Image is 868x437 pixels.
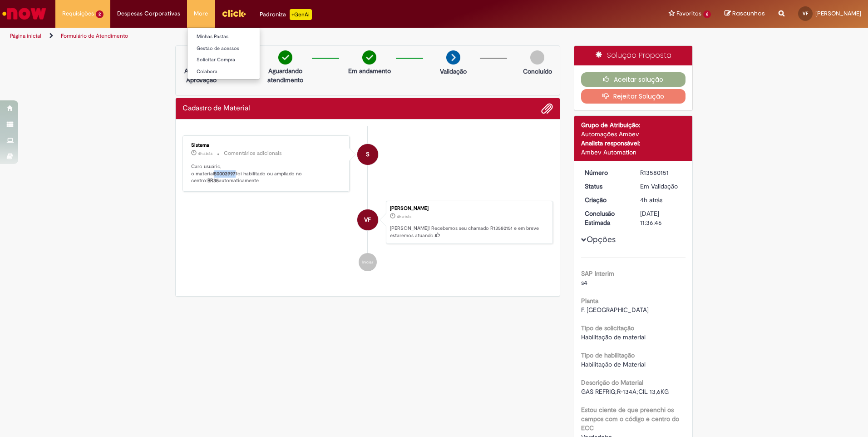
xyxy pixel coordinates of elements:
[182,201,553,244] li: Victoria Vieira Fonseca
[224,149,282,157] small: Comentários adicionais
[541,103,553,114] button: Adicionar anexos
[640,168,682,177] div: R13580151
[263,66,307,84] p: Aguardando atendimento
[366,144,370,165] span: S
[187,67,287,77] a: Colabora
[187,27,260,79] ul: More
[523,67,552,76] p: Concluído
[10,32,41,40] a: Página inicial
[640,195,682,204] div: 30/09/2025 09:36:39
[187,44,287,54] a: Gestão de acessos
[357,144,378,165] div: System
[581,129,686,139] div: Automações Ambev
[725,10,765,18] a: Rascunhos
[191,163,342,184] p: Caro usuário, o material foi habilitado ou ampliado no centro: automaticamente
[390,225,548,239] p: [PERSON_NAME]! Recebemos seu chamado R13580151 e em breve estaremos atuando.
[117,9,180,18] span: Despesas Corporativas
[676,9,701,18] span: Favoritos
[581,333,646,341] span: Habilitação de material
[290,9,312,20] p: +GenAi
[446,50,460,65] img: arrow-next.png
[96,10,104,18] span: 2
[581,387,669,396] span: GAS REFRIG;R-134A;CIL 13,6KG
[198,151,212,156] span: 4h atrás
[357,209,378,230] div: Victoria Vieira Fonseca
[815,10,861,17] span: [PERSON_NAME]
[578,182,634,191] dt: Status
[222,6,246,20] img: click_logo_yellow_360x200.png
[640,209,682,227] div: [DATE] 11:36:46
[581,72,686,87] button: Aceitar solução
[581,324,634,332] b: Tipo de solicitação
[182,104,250,113] h2: Cadastro de Material Histórico de tíquete
[640,196,662,204] time: 30/09/2025 09:36:39
[530,50,544,65] img: img-circle-grey.png
[581,278,587,287] span: s4
[260,9,312,20] div: Padroniza
[574,46,693,65] div: Solução Proposta
[191,143,342,148] div: Sistema
[397,214,411,219] span: 4h atrás
[397,214,411,219] time: 30/09/2025 09:36:39
[581,378,643,387] b: Descrição do Material
[214,170,236,177] b: 50003997
[1,5,48,23] img: ServiceNow
[581,89,686,104] button: Rejeitar Solução
[581,351,635,359] b: Tipo de habilitação
[61,32,128,40] a: Formulário de Atendimento
[703,10,711,18] span: 6
[581,148,686,157] div: Ambev Automation
[362,50,376,65] img: check-circle-green.png
[187,55,287,65] a: Solicitar Compra
[581,269,614,278] b: SAP Interim
[278,50,292,65] img: check-circle-green.png
[207,177,219,184] b: BR35
[578,209,634,227] dt: Conclusão Estimada
[348,66,391,75] p: Em andamento
[581,120,686,129] div: Grupo de Atribuição:
[194,9,208,18] span: More
[581,297,598,305] b: Planta
[390,206,548,211] div: [PERSON_NAME]
[732,9,765,18] span: Rascunhos
[803,10,808,16] span: VF
[581,139,686,148] div: Analista responsável:
[182,126,553,281] ul: Histórico de tíquete
[7,28,572,45] ul: Trilhas de página
[179,66,223,84] p: Aguardando Aprovação
[640,196,662,204] span: 4h atrás
[581,360,646,368] span: Habilitação de Material
[581,306,649,314] span: F. [GEOGRAPHIC_DATA]
[440,67,467,76] p: Validação
[364,209,371,231] span: VF
[187,32,287,42] a: Minhas Pastas
[578,195,634,204] dt: Criação
[640,182,682,191] div: Em Validação
[581,406,679,432] b: Estou ciente de que preenchi os campos com o código e centro do ECC
[578,168,634,177] dt: Número
[62,9,94,18] span: Requisições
